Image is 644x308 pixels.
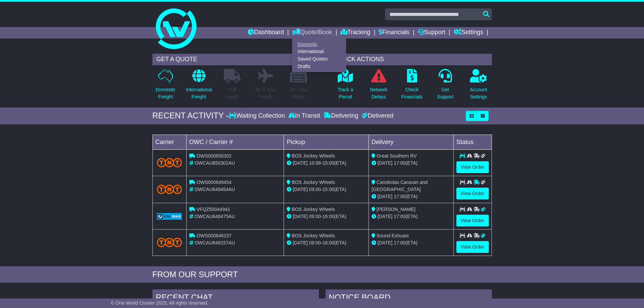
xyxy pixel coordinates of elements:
div: Delivering [322,112,360,120]
td: Status [453,135,492,149]
a: DomesticFreight [155,69,175,104]
div: - (ETA) [287,160,366,167]
p: Get Support [437,86,453,100]
a: CheckFinancials [401,69,423,104]
td: OWC / Carrier # [186,135,284,149]
a: View Order [456,241,489,253]
div: QUICK ACTIONS [332,54,492,65]
span: [DATE] [378,240,392,245]
span: BOS Jockey Wheels [292,180,335,185]
div: In Transit [287,112,322,120]
div: (ETA) [372,239,451,246]
span: © One World Courier 2025. All rights reserved. [111,300,209,306]
a: International [292,48,346,55]
span: OWCAU650302AU [194,160,235,166]
div: (ETA) [372,193,451,200]
a: Support [418,27,445,39]
img: TNT_Domestic.png [157,158,182,167]
p: Track a Parcel [338,86,353,100]
span: VFQZ50044941 [196,207,230,212]
span: 15:00 [323,187,334,192]
td: Delivery [368,135,453,149]
img: TNT_Domestic.png [157,185,182,194]
span: [DATE] [378,194,392,199]
p: Network Delays [370,86,387,100]
span: [DATE] [293,214,308,219]
div: Waiting Collection [229,112,286,120]
span: OWCAU648475AU [194,214,235,219]
a: View Order [456,215,489,227]
a: Saved Quotes [292,55,346,63]
span: 16:00 [323,240,334,245]
a: Settings [454,27,483,39]
span: [DATE] [378,214,392,219]
span: OWS000648157 [196,233,232,238]
span: [DATE] [378,160,392,166]
a: GetSupport [436,69,454,104]
div: FROM OUR SUPPORT [152,270,492,280]
p: International Freight [186,86,212,100]
span: 09:00 [309,214,321,219]
img: GetCarrierServiceLogo [157,213,182,220]
a: AccountSettings [470,69,487,104]
a: View Order [456,188,489,199]
img: TNT_Domestic.png [157,238,182,247]
span: OWS000650302 [196,153,232,159]
div: (ETA) [372,213,451,220]
span: 17:00 [394,194,406,199]
span: 16:00 [323,214,334,219]
span: 17:00 [394,240,406,245]
a: Drafts [292,63,346,70]
a: Domestic [292,41,346,48]
span: OWCAU649454AU [194,187,235,192]
div: Delivered [360,112,393,120]
span: BOS Jockey Wheels [292,153,335,159]
span: BOS Jockey Wheels [292,233,335,238]
a: Track aParcel [337,69,354,104]
div: (ETA) [372,160,451,167]
div: - (ETA) [287,239,366,246]
p: Full Loads [224,86,241,100]
a: Quote/Book [292,27,332,39]
span: Great Southern RV [377,153,417,159]
span: 09:00 [309,240,321,245]
td: Pickup [284,135,369,149]
a: NetworkDelays [369,69,387,104]
span: [DATE] [293,240,308,245]
span: 09:00 [309,187,321,192]
span: 17:00 [394,160,406,166]
div: RECENT CHAT [152,289,319,308]
span: [PERSON_NAME] [377,207,415,212]
span: OWCAU648157AU [194,240,235,245]
a: View Order [456,161,489,173]
div: - (ETA) [287,186,366,193]
p: Domestic Freight [156,86,175,100]
td: Carrier [152,135,186,149]
span: [DATE] [293,160,308,166]
span: Sound Exhuast [377,233,409,238]
div: GET A QUOTE [152,54,312,65]
a: Financials [379,27,409,39]
span: 17:00 [394,214,406,219]
p: Air / Sea Depot [290,86,308,100]
div: RECENT ACTIVITY - [152,111,229,121]
span: [DATE] [293,187,308,192]
span: BOS Jockey Wheels [292,207,335,212]
span: Canobolas Caravan and [GEOGRAPHIC_DATA] [372,180,428,192]
p: Account Settings [470,86,487,100]
a: InternationalFreight [186,69,212,104]
p: Check Financials [401,86,423,100]
p: Air & Sea Freight [256,86,276,100]
a: Tracking [340,27,370,39]
div: NOTICE BOARD [326,289,492,308]
span: 10:08 [309,160,321,166]
span: 15:00 [323,160,334,166]
span: OWS000649454 [196,180,232,185]
div: Quote/Book [292,39,346,72]
a: Dashboard [248,27,284,39]
div: - (ETA) [287,213,366,220]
